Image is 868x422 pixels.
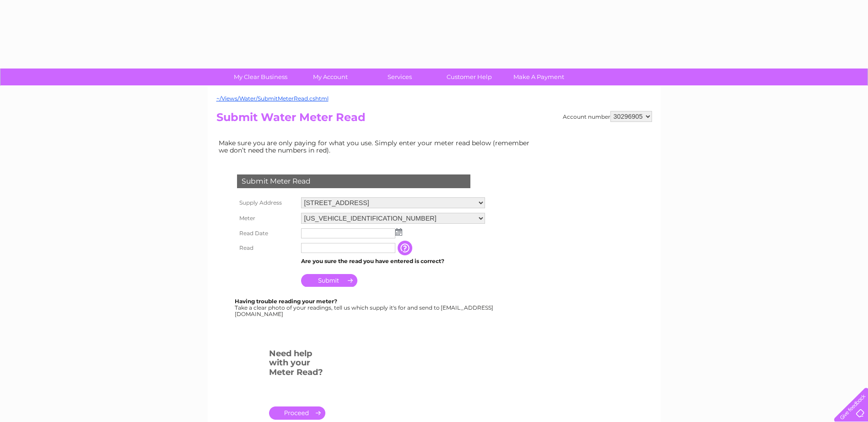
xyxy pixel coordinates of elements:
h2: Submit Water Meter Read [216,111,652,128]
a: My Account [292,69,368,85]
td: Make sure you are only paying for what you use. Simply enter your meter read below (remember we d... [216,137,537,156]
input: Information [398,241,414,255]
th: Meter [235,211,299,226]
div: Take a clear photo of your readings, tell us which supply it's for and send to [EMAIL_ADDRESS][DO... [235,298,495,317]
td: Are you sure the read you have entered is correct? [299,255,487,267]
a: Customer Help [431,69,507,85]
b: Having trouble reading your meter? [235,298,337,305]
div: Account number [563,111,652,122]
a: ~/Views/Water/SubmitMeterRead.cshtml [216,95,329,102]
a: . [269,406,325,420]
a: Services [362,69,437,85]
h3: Need help with your Meter Read? [269,347,325,382]
a: Make A Payment [501,69,577,85]
th: Supply Address [235,195,299,211]
div: Submit Meter Read [237,174,470,188]
img: ... [395,228,402,236]
th: Read [235,241,299,255]
th: Read Date [235,226,299,241]
a: My Clear Business [223,69,298,85]
input: Submit [301,274,357,287]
